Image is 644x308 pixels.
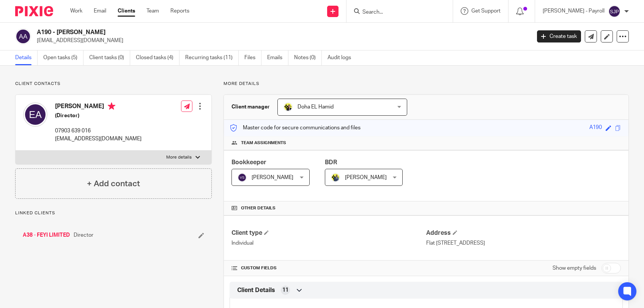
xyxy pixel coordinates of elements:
[55,102,142,112] h4: [PERSON_NAME]
[231,265,426,271] h4: CUSTOM FIELDS
[15,210,212,216] p: Linked clients
[543,7,605,15] p: [PERSON_NAME] - Payroll
[471,8,501,14] span: Get Support
[185,50,239,65] a: Recurring tasks (11)
[283,102,293,112] img: Doha-Starbridge.jpg
[294,50,322,65] a: Notes (0)
[298,104,334,110] span: Doha EL Hamid
[87,178,140,190] h4: + Add contact
[37,37,526,44] p: [EMAIL_ADDRESS][DOMAIN_NAME]
[252,175,293,180] span: [PERSON_NAME]
[589,124,602,132] div: A190
[108,102,115,110] i: Primary
[55,127,142,135] p: 07903 639 016
[325,159,337,165] span: BDR
[118,7,135,15] a: Clients
[23,102,47,127] img: svg%3E
[426,229,621,237] h4: Address
[553,264,596,272] label: Show empty fields
[231,229,426,237] h4: Client type
[231,159,266,165] span: Bookkeeper
[55,112,142,119] h5: (Director)
[230,124,361,132] p: Master code for secure communications and files
[74,231,93,239] span: Director
[224,81,629,87] p: More details
[362,9,430,16] input: Search
[166,154,192,160] p: More details
[244,50,261,65] a: Files
[15,50,38,65] a: Details
[23,231,70,239] a: A38 - FEYI LIMITED
[328,50,357,65] a: Audit logs
[241,140,286,146] span: Team assignments
[15,81,212,87] p: Client contacts
[15,6,53,16] img: Pixie
[70,7,82,15] a: Work
[170,7,189,15] a: Reports
[231,103,270,111] h3: Client manager
[241,205,276,211] span: Other details
[89,50,130,65] a: Client tasks (0)
[331,173,340,182] img: Dennis-Starbridge.jpg
[55,135,142,143] p: [EMAIL_ADDRESS][DOMAIN_NAME]
[537,30,581,42] a: Create task
[43,50,83,65] a: Open tasks (5)
[345,175,387,180] span: [PERSON_NAME]
[231,239,426,247] p: Individual
[15,28,31,44] img: svg%3E
[37,28,428,36] h2: A190 - [PERSON_NAME]
[238,173,247,182] img: svg%3E
[136,50,180,65] a: Closed tasks (4)
[426,239,621,247] p: Flat [STREET_ADDRESS]
[282,286,288,294] span: 11
[94,7,106,15] a: Email
[146,7,159,15] a: Team
[237,286,275,294] span: Client Details
[608,5,620,17] img: svg%3E
[267,50,288,65] a: Emails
